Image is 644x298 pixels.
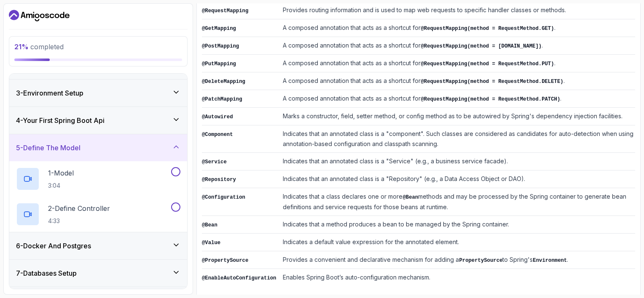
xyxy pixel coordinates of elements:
p: 3:04 [48,181,74,190]
button: 3-Environment Setup [9,80,187,106]
code: @RequestMapping(method = RequestMethod.PUT) [421,61,554,67]
p: 4:33 [48,217,110,225]
code: @RequestMapping(method = RequestMethod.GET) [421,26,554,32]
code: @EnableAutoConfiguration [202,275,276,281]
td: Provides a convenient and declarative mechanism for adding a to Spring's . [279,251,635,269]
h3: 5 - Define The Model [16,143,80,153]
td: Marks a constructor, field, setter method, or config method as to be autowired by Spring's depend... [279,108,635,125]
code: @Service [202,159,227,165]
code: @Repository [202,177,236,183]
td: Indicates a default value expression for the annotated element. [279,234,635,251]
td: Indicates that a class declares one or more methods and may be processed by the Spring container ... [279,188,635,216]
code: @PutMapping [202,61,236,67]
code: @RequestMapping(method = [DOMAIN_NAME]) [421,43,542,49]
code: Environment [533,258,567,263]
button: 4-Your First Spring Boot Api [9,107,187,134]
h3: 3 - Environment Setup [16,88,83,98]
button: 7-Databases Setup [9,260,187,287]
td: A composed annotation that acts as a shortcut for . [279,37,635,55]
code: @RequestMapping(method = RequestMethod.PATCH) [421,96,560,102]
td: A composed annotation that acts as a shortcut for . [279,72,635,90]
td: Provides routing information and is used to map web requests to specific handler classes or methods. [279,2,635,19]
code: @Autowired [202,114,233,120]
code: @DeleteMapping [202,79,245,85]
code: @PostMapping [202,43,239,49]
td: Enables Spring Boot’s auto-configuration mechanism. [279,269,635,287]
button: 1-Model3:04 [16,167,180,191]
td: Indicates that an annotated class is a "component". Such classes are considered as candidates for... [279,125,635,153]
p: 2 - Define Controller [48,203,110,213]
button: 6-Docker And Postgres [9,232,187,259]
code: @PropertySource [202,258,248,263]
code: @PatchMapping [202,96,242,102]
button: 5-Define The Model [9,134,187,161]
span: completed [14,43,64,51]
code: @Configuration [202,194,245,200]
td: Indicates that a method produces a bean to be managed by the Spring container. [279,216,635,234]
td: A composed annotation that acts as a shortcut for . [279,19,635,37]
a: Dashboard [9,9,70,22]
h3: 4 - Your First Spring Boot Api [16,115,105,125]
p: 1 - Model [48,168,74,178]
h3: 7 - Databases Setup [16,268,77,278]
h3: 6 - Docker And Postgres [16,241,91,251]
td: A composed annotation that acts as a shortcut for . [279,90,635,108]
code: @RequestMapping [202,8,248,14]
code: @Bean [202,222,217,228]
code: @Component [202,132,233,138]
code: @Value [202,240,220,246]
code: PropertySource [459,258,502,263]
td: A composed annotation that acts as a shortcut for . [279,55,635,72]
td: Indicates that an annotated class is a "Service" (e.g., a business service facade). [279,153,635,170]
button: 2-Define Controller4:33 [16,202,180,226]
td: Indicates that an annotated class is a "Repository" (e.g., a Data Access Object or DAO). [279,170,635,188]
code: @Bean [402,194,418,200]
code: @GetMapping [202,26,236,32]
code: @RequestMapping(method = RequestMethod.DELETE) [421,79,563,85]
span: 21 % [14,43,29,51]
